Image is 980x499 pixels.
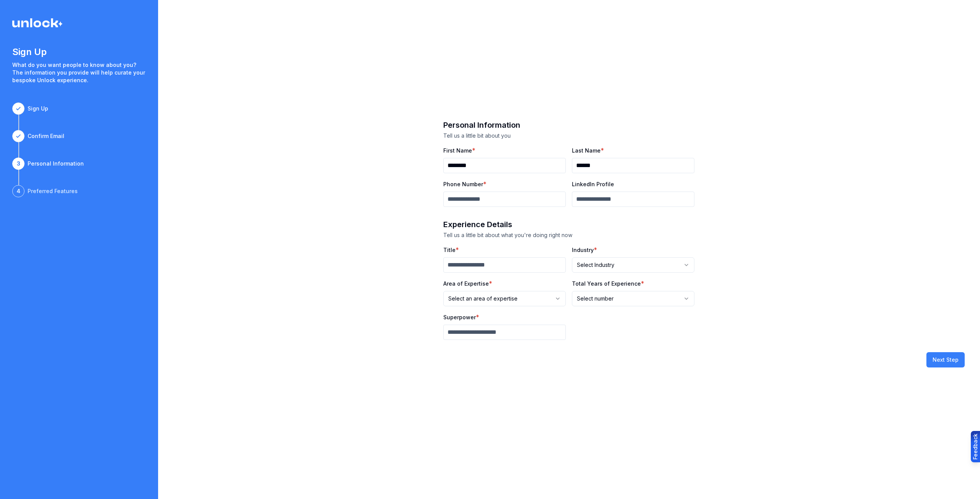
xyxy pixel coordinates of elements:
[443,181,483,187] label: Phone Number
[12,18,63,28] img: Logo
[443,247,456,253] label: Title
[572,147,601,154] label: Last Name
[926,352,965,367] button: Next Step
[12,158,24,170] div: 3
[972,434,979,460] div: Feedback
[443,120,694,130] h2: Personal Information
[12,61,146,84] p: What do you want people to know about you? The information you provide will help curate your besp...
[572,247,594,253] label: Industry
[572,181,614,187] label: LinkedIn Profile
[443,280,489,287] label: Area of Expertise
[28,187,78,195] div: Preferred Features
[971,431,980,462] button: Provide feedback
[12,46,146,58] h1: Sign Up
[28,132,64,140] div: Confirm Email
[443,314,476,320] label: Superpower
[28,105,48,112] div: Sign Up
[443,132,694,140] p: Tell us a little bit about you
[572,280,641,287] label: Total Years of Experience
[443,219,694,230] h2: Experience Details
[28,160,84,167] div: Personal Information
[443,147,472,154] label: First Name
[443,231,694,239] p: Tell us a little bit about what you're doing right now
[12,185,24,197] div: 4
